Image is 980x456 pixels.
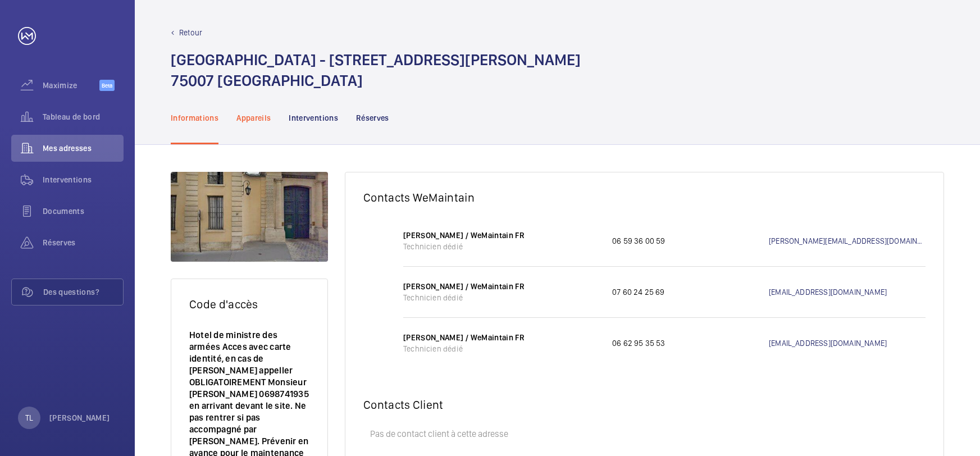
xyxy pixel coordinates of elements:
p: Interventions [289,112,338,124]
a: [PERSON_NAME][EMAIL_ADDRESS][DOMAIN_NAME] [769,235,926,247]
p: 06 62 95 35 53 [612,338,769,349]
h2: Contacts WeMaintain [363,190,926,204]
p: Technicien dédié [403,241,601,252]
span: Des questions? [43,286,123,298]
span: Documents [43,206,124,217]
p: 06 59 36 00 59 [612,235,769,247]
p: Appareils [236,112,271,124]
span: Tableau de bord [43,111,124,122]
h1: [GEOGRAPHIC_DATA] - [STREET_ADDRESS][PERSON_NAME] 75007 [GEOGRAPHIC_DATA] [171,49,581,91]
p: Technicien dédié [403,292,601,303]
p: [PERSON_NAME] / WeMaintain FR [403,281,601,292]
p: Technicien dédié [403,343,601,354]
span: Réserves [43,237,124,248]
p: Retour [179,27,202,38]
span: Interventions [43,174,124,185]
a: [EMAIL_ADDRESS][DOMAIN_NAME] [769,338,926,349]
p: Informations [171,112,218,124]
p: 07 60 24 25 69 [612,286,769,298]
p: Pas de contact client à cette adresse [363,423,926,445]
p: TL [25,412,33,423]
p: Réserves [356,112,389,124]
span: Maximize [43,80,99,91]
p: [PERSON_NAME] / WeMaintain FR [403,332,601,343]
h2: Code d'accès [189,297,309,311]
a: [EMAIL_ADDRESS][DOMAIN_NAME] [769,286,926,298]
span: Mes adresses [43,143,124,154]
span: Beta [99,80,115,91]
h2: Contacts Client [363,398,926,412]
p: [PERSON_NAME] [49,412,110,423]
p: [PERSON_NAME] / WeMaintain FR [403,230,601,241]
